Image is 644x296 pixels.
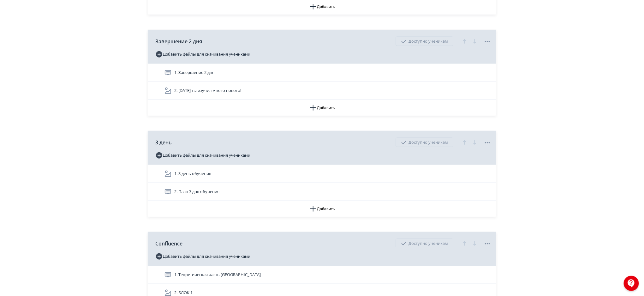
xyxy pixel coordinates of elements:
span: 2. Сегодня ты изучил много нового! [174,88,241,94]
button: Добавить файлы для скачивания учениками [155,49,250,59]
span: 2. План 3 дня обучения [174,189,219,195]
span: 1. Завершение 2 дня [174,69,214,76]
span: Завершение 2 дня [155,38,202,45]
div: 1. 3 день обучения [148,165,496,183]
span: 2. БЛОК 1 [174,290,193,296]
span: 3 день [155,139,172,146]
button: Добавить [148,100,496,116]
div: Доступно ученикам [396,138,453,147]
button: Добавить файлы для скачивания учениками [155,150,250,160]
div: Доступно ученикам [396,239,453,248]
div: 1. Теоретическая часть [GEOGRAPHIC_DATA] [148,266,496,284]
span: 1. 3 день обучения [174,171,211,177]
div: 2. План 3 дня обучения [148,183,496,201]
span: 1. Теоретическая часть Confluence [174,272,261,278]
div: Доступно ученикам [396,37,453,46]
button: Добавить [148,201,496,217]
button: Добавить файлы для скачивания учениками [155,251,250,262]
span: Confluence [155,240,182,247]
div: 2. [DATE] ты изучил много нового! [148,82,496,100]
div: 1. Завершение 2 дня [148,64,496,82]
